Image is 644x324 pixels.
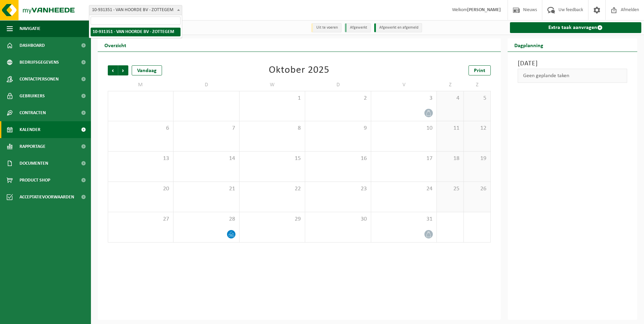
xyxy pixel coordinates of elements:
span: 24 [375,185,433,193]
td: D [173,79,239,91]
span: 29 [243,216,301,223]
span: 8 [243,125,301,132]
span: 18 [440,155,460,162]
span: 13 [111,155,170,162]
span: 17 [375,155,433,162]
span: Product Shop [20,172,50,189]
span: 25 [440,185,460,193]
span: Rapportage [20,138,45,155]
td: D [305,79,371,91]
span: Gebruikers [20,88,45,104]
span: 22 [243,185,301,193]
div: Geen geplande taken [518,69,627,83]
span: 12 [467,125,487,132]
span: 1 [243,95,301,102]
span: 9 [309,125,367,132]
span: Dashboard [20,37,45,54]
td: V [371,79,437,91]
span: 11 [440,125,460,132]
span: Contactpersonen [20,71,59,88]
li: Afgewerkt [345,23,371,32]
span: 5 [467,95,487,102]
td: Z [437,79,464,91]
span: 26 [467,185,487,193]
span: 2 [309,95,367,102]
span: Vorige [108,65,118,75]
h2: Dagplanning [508,38,550,52]
span: 6 [111,125,170,132]
span: 4 [440,95,460,102]
span: 10-931351 - VAN HOORDE BV - ZOTTEGEM [89,5,182,15]
span: 7 [177,125,235,132]
span: Kalender [20,121,40,138]
span: 19 [467,155,487,162]
span: 16 [309,155,367,162]
span: 30 [309,216,367,223]
div: Oktober 2025 [269,65,329,75]
h2: Overzicht [98,38,133,52]
span: 15 [243,155,301,162]
span: 23 [309,185,367,193]
span: Acceptatievoorwaarden [20,189,74,205]
span: 21 [177,185,235,193]
span: Navigatie [20,20,40,37]
span: 20 [111,185,170,193]
span: Documenten [20,155,48,172]
li: Uit te voeren [311,23,342,32]
li: Afgewerkt en afgemeld [374,23,422,32]
td: M [108,79,173,91]
strong: [PERSON_NAME] [467,7,501,12]
a: Print [469,65,491,75]
h3: [DATE] [518,59,627,69]
span: Volgende [118,65,128,75]
span: 14 [177,155,235,162]
a: Extra taak aanvragen [510,22,642,33]
span: 10 [375,125,433,132]
div: Vandaag [132,65,162,75]
span: 10-931351 - VAN HOORDE BV - ZOTTEGEM [89,5,182,15]
span: 3 [375,95,433,102]
span: Bedrijfsgegevens [20,54,59,71]
span: Contracten [20,104,46,121]
span: 28 [177,216,235,223]
li: 10-931351 - VAN HOORDE BV - ZOTTEGEM [91,28,181,36]
span: 31 [375,216,433,223]
span: Print [474,68,485,73]
td: W [239,79,305,91]
span: 27 [111,216,170,223]
td: Z [464,79,491,91]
